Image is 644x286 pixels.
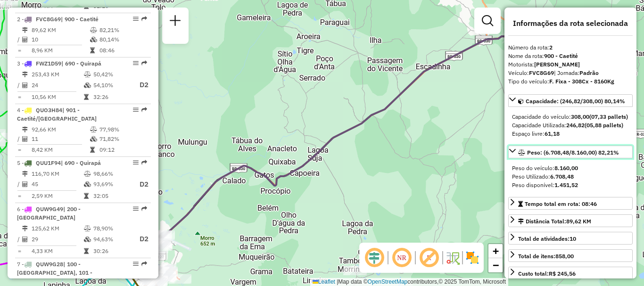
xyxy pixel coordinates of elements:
td: 29 [31,233,83,245]
td: 94,63% [93,233,131,245]
td: / [17,134,22,144]
strong: 246,82 [566,122,585,129]
div: Tipo do veículo: [508,77,633,86]
span: | 690 - Quirapá [61,159,101,166]
td: 30:26 [93,246,131,256]
div: Nome da rota: [508,52,633,60]
td: 11 [31,134,90,144]
strong: FVC8G69 [529,69,554,76]
em: Opções [133,206,139,212]
span: Ocultar deslocamento [363,246,386,269]
strong: (05,88 pallets) [585,122,623,129]
a: OpenStreetMap [368,278,408,285]
strong: 61,18 [545,130,560,137]
td: 50,42% [93,70,131,79]
td: / [17,79,22,91]
span: 2 - [17,16,99,23]
div: Espaço livre: [512,130,629,138]
span: QUU1F94 [36,159,61,166]
td: = [17,191,22,201]
span: | 900 - Caetité [61,16,99,23]
a: Nova sessão e pesquisa [166,11,185,33]
i: Tempo total em rota [90,48,95,53]
td: / [17,179,22,190]
span: − [493,259,499,271]
a: Zoom out [488,258,503,272]
strong: 1.451,52 [554,181,578,188]
td: = [17,246,22,256]
span: 7 - [17,261,92,285]
p: D2 [132,80,149,90]
td: 10 [31,35,90,44]
strong: 858,00 [555,253,574,260]
strong: [PERSON_NAME] [534,61,580,68]
a: Zoom in [488,244,503,258]
td: 78,90% [93,224,131,233]
div: Capacidade Utilizada: [512,121,629,130]
i: Total de Atividades [22,181,28,187]
p: D2 [132,179,149,190]
i: % de utilização da cubagem [84,181,91,187]
td: 80,14% [99,35,147,44]
span: 6 - [17,205,81,221]
td: 10,56 KM [31,92,83,102]
a: Leaflet [313,278,335,285]
div: Veículo: [508,69,633,77]
strong: F. Fixa - 308Cx - 8160Kg [549,78,614,85]
span: 4 - [17,106,97,122]
i: Distância Total [22,226,28,231]
div: Motorista: [508,60,633,69]
span: | 690 - Quirapá [61,60,101,67]
div: Peso Utilizado: [512,172,629,181]
i: % de utilização da cubagem [84,82,91,88]
em: Opções [133,261,139,267]
td: 2,59 KM [31,191,83,201]
td: 116,70 KM [31,169,83,179]
span: 3 - [17,60,101,67]
div: Capacidade do veículo: [512,113,629,121]
a: Exibir filtros [478,11,497,30]
img: Exibir/Ocultar setores [465,250,480,265]
td: / [17,233,22,245]
i: % de utilização do peso [84,171,91,177]
i: Distância Total [22,27,28,33]
span: QUW9G28 [36,261,63,268]
i: % de utilização do peso [84,72,91,77]
td: 8,96 KM [31,46,90,55]
i: Distância Total [22,72,28,77]
i: Tempo total em rota [84,193,89,199]
span: | 100 - [GEOGRAPHIC_DATA], 101 - [GEOGRAPHIC_DATA] [17,261,92,285]
strong: 900 - Caetité [544,52,578,59]
em: Opções [133,16,139,22]
span: Ocultar NR [390,246,413,269]
div: Map data © contributors,© 2025 TomTom, Microsoft [310,278,508,286]
div: Atividade não roteirizada - MERCEARIA MORRINHOS [343,266,367,275]
a: Distância Total:89,62 KM [508,214,633,227]
strong: Padrão [579,69,599,76]
span: Peso: (6.708,48/8.160,00) 82,21% [527,149,619,156]
td: 8,42 KM [31,145,90,155]
td: 125,62 KM [31,224,83,233]
td: 32:05 [93,191,131,201]
strong: 308,00 [571,113,589,120]
em: Opções [133,60,139,66]
td: 82,21% [99,25,147,35]
span: 5 - [17,159,101,166]
div: Peso disponível: [512,181,629,189]
a: Peso: (6.708,48/8.160,00) 82,21% [508,146,633,158]
td: = [17,46,22,55]
span: Capacidade: (246,82/308,00) 80,14% [526,98,625,105]
a: Total de itens:858,00 [508,249,633,262]
i: Tempo total em rota [84,248,89,254]
td: 98,66% [93,169,131,179]
i: % de utilização do peso [90,127,97,132]
td: 89,62 KM [31,25,90,35]
em: Rota exportada [141,16,147,22]
i: % de utilização da cubagem [84,237,91,242]
i: Total de Atividades [22,37,28,42]
em: Rota exportada [141,206,147,212]
td: = [17,145,22,155]
td: 45 [31,179,83,190]
strong: 10 [570,235,576,242]
i: % de utilização da cubagem [90,37,97,42]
